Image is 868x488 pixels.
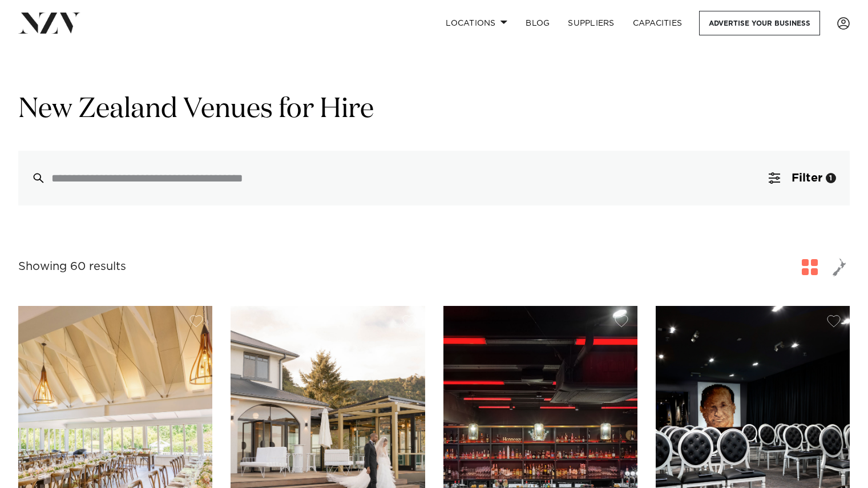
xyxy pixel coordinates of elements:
a: Locations [437,11,516,35]
div: Showing 60 results [18,258,126,276]
div: 1 [826,173,836,183]
h1: New Zealand Venues for Hire [18,92,850,128]
a: Capacities [624,11,692,35]
a: BLOG [516,11,559,35]
img: nzv-logo.png [18,13,80,33]
span: Filter [792,172,822,184]
a: SUPPLIERS [559,11,623,35]
a: Advertise your business [699,11,820,35]
button: Filter1 [755,151,850,205]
